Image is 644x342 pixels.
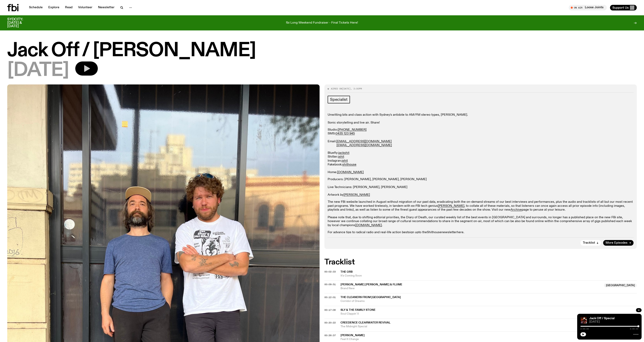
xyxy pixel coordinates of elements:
[328,113,634,125] p: Unwitting bits and class action with Sydney's antidote to AM/FM stereo types, [PERSON_NAME]. Soni...
[331,87,342,90] span: Aired on
[341,274,637,278] span: It's Coming Soon
[328,96,350,103] a: Specialist
[511,208,522,211] a: Archive
[335,132,355,135] a: 0435 123 945
[338,128,366,131] a: [PHONE_NUMBER]
[341,321,390,324] span: Creedence Clearwater Revival
[336,140,392,143] a: [EMAIL_ADDRESS][DOMAIN_NAME]
[324,334,336,337] button: 00:26:37
[341,325,637,328] span: The Midnight Special
[408,231,419,234] a: sign up
[580,240,601,246] button: Tracklist
[328,231,634,234] p: For advance tips to radical radio and real-life action best to the newsletter .
[328,128,634,174] p: Studio: SMS: Email: Bluefly: Shitter: Instagran: Fakebook: Home:
[324,334,336,337] span: 00:26:37
[324,308,336,312] span: 00:17:06
[342,163,356,166] a: shithouse
[324,296,336,299] span: 00:12:01
[341,309,376,311] span: Sly & The Family Stone
[337,171,364,174] a: [DOMAIN_NAME]
[569,5,607,10] button: On AirLoose Joints
[46,5,62,10] a: Explore
[603,240,634,246] a: More Episodes
[612,6,629,9] span: Support Us
[438,204,464,208] a: [PERSON_NAME]
[344,193,370,196] a: [PERSON_NAME]
[341,337,602,341] span: Feel It Change
[610,5,637,10] button: Support Us
[286,21,358,25] p: fbi Long Weekend Fundraiser - Final Tickets Here!
[7,42,637,60] h1: Jack Off / [PERSON_NAME]
[336,144,392,147] a: [EMAIL_ADDRESS][DOMAIN_NAME]
[630,328,638,330] span: 2:00:00
[338,151,349,155] a: jackshit
[324,309,336,311] button: 00:17:06
[324,270,336,273] span: 00:02:33
[324,283,336,286] button: 00:09:51
[341,312,637,316] span: Soul Clappin' II
[589,317,615,320] a: Jack Off / Special
[341,296,401,299] span: The Cleaners From [GEOGRAPHIC_DATA]
[330,97,348,102] span: Specialist
[342,87,351,90] span: [DATE]
[7,18,33,28] h3: SYDCITY: [DATE] & [DATE]
[341,270,353,273] span: The Orb
[604,283,637,287] span: [GEOGRAPHIC_DATA]
[63,5,75,10] a: Read
[341,287,602,290] span: Brand New
[324,283,336,286] span: 00:09:51
[351,87,362,90] span: , 3:00pm
[328,200,634,227] p: The new FBi website launched in August without migration of our past data, eradicating both the o...
[324,259,637,266] h2: Tracklist
[96,5,117,10] a: Newsletter
[457,231,463,234] a: here
[7,61,69,80] span: [DATE]
[583,241,595,244] span: Tracklist
[580,328,589,330] span: 2:00:00
[341,283,402,286] span: [PERSON_NAME] [PERSON_NAME] & Flume
[341,334,365,337] span: [PERSON_NAME]
[427,231,441,234] a: Shithouse
[355,224,382,227] a: [DOMAIN_NAME]
[324,271,336,273] button: 00:02:33
[341,299,637,303] span: Corridor of Dreams
[324,296,336,298] button: 00:12:01
[324,321,336,324] span: 00:20:22
[76,5,95,10] a: Volunteer
[589,320,638,323] span: [DATE]
[606,241,627,244] span: More Episodes
[324,322,336,324] button: 00:20:22
[338,155,344,158] a: jshit
[328,178,634,197] p: Producers: [PERSON_NAME], [PERSON_NAME], [PERSON_NAME] Live Technicians: [PERSON_NAME], [PERSON_N...
[342,159,348,162] a: jshit
[27,5,45,10] a: Schedule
